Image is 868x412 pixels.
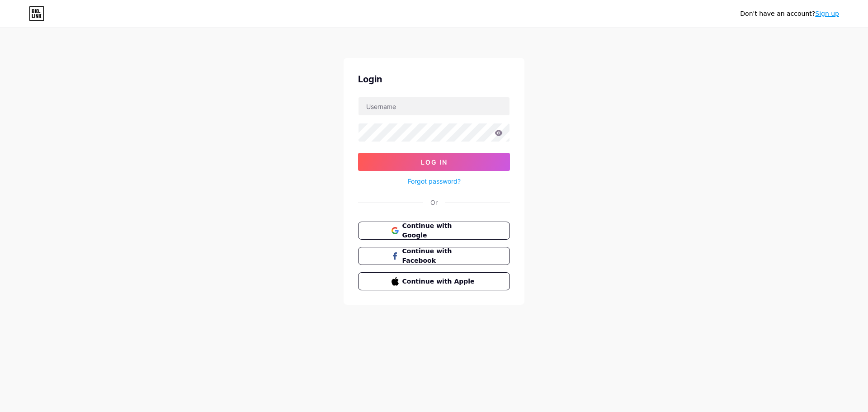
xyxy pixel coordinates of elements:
[402,221,477,240] span: Continue with Google
[358,247,510,265] button: Continue with Facebook
[358,272,510,290] button: Continue with Apple
[740,9,839,19] div: Don't have an account?
[402,277,477,286] span: Continue with Apple
[358,222,510,240] button: Continue with Google
[402,246,477,265] span: Continue with Facebook
[815,10,839,17] a: Sign up
[358,153,510,171] button: Log In
[358,72,510,86] div: Login
[430,198,438,207] div: Or
[421,158,448,166] span: Log In
[359,97,509,115] input: Username
[408,176,461,186] a: Forgot password?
